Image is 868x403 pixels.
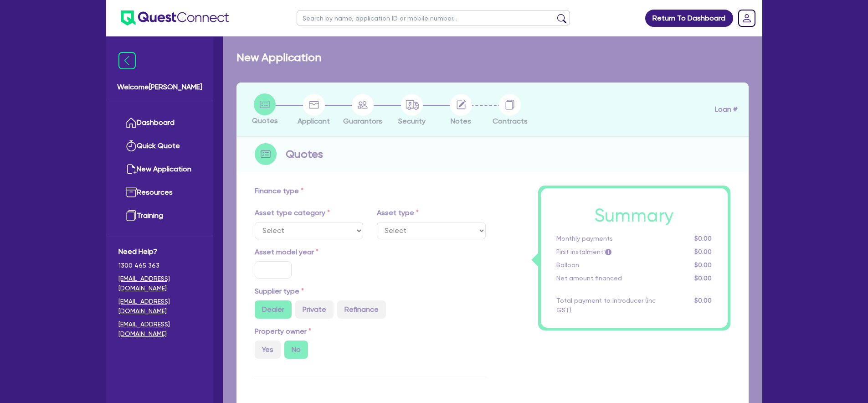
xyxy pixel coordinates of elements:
[118,246,201,257] span: Need Help?
[118,261,201,270] span: 1300 465 363
[118,297,201,316] a: [EMAIL_ADDRESS][DOMAIN_NAME]
[118,134,201,158] a: Quick Quote
[126,164,137,175] img: new-application
[118,111,201,134] a: Dashboard
[297,10,570,26] input: Search by name, application ID or mobile number...
[645,10,733,27] a: Return To Dashboard
[118,158,201,181] a: New Application
[118,274,201,293] a: [EMAIL_ADDRESS][DOMAIN_NAME]
[121,10,229,26] img: quest-connect-logo-blue
[117,82,202,93] span: Welcome [PERSON_NAME]
[118,204,201,227] a: Training
[735,6,759,30] a: Dropdown toggle
[118,181,201,204] a: Resources
[126,187,137,198] img: resources
[126,210,137,221] img: training
[118,320,201,339] a: [EMAIL_ADDRESS][DOMAIN_NAME]
[118,52,136,69] img: icon-menu-close
[126,140,137,151] img: quick-quote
